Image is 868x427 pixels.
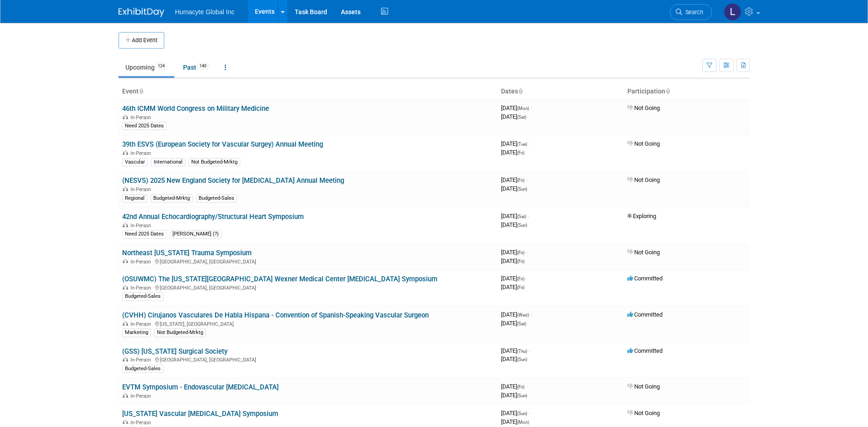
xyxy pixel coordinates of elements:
[130,321,154,327] span: In-Person
[518,88,523,95] a: Sort by Start Date
[517,349,527,354] span: (Thu)
[627,410,660,416] span: Not Going
[627,383,660,390] span: Not Going
[517,420,529,425] span: (Mon)
[119,59,174,76] a: Upcoming124
[501,392,527,399] span: [DATE]
[530,104,532,111] span: -
[123,393,128,398] img: In-Person Event
[122,249,252,257] a: Northeast [US_STATE] Trauma Symposium
[123,223,128,227] img: In-Person Event
[123,259,128,263] img: In-Person Event
[526,176,527,183] span: -
[122,158,148,166] div: Vascular
[501,257,524,264] span: [DATE]
[123,321,128,326] img: In-Person Event
[627,347,663,354] span: Committed
[122,104,269,113] a: 46th ICMM World Congress on Military Medicine
[528,347,530,354] span: -
[119,32,164,49] button: Add Event
[517,178,524,183] span: (Fri)
[670,4,712,20] a: Search
[501,356,527,362] span: [DATE]
[627,249,660,256] span: Not Going
[501,176,527,183] span: [DATE]
[517,312,529,318] span: (Wed)
[122,292,163,301] div: Budgeted-Sales
[122,122,167,130] div: Need 2025 Dates
[122,356,494,363] div: [GEOGRAPHIC_DATA], [GEOGRAPHIC_DATA]
[122,275,437,283] a: (OSUWMC) The [US_STATE][GEOGRAPHIC_DATA] Wexner Medical Center [MEDICAL_DATA] Symposium
[517,276,524,281] span: (Fri)
[130,420,154,426] span: In-Person
[682,9,703,16] span: Search
[517,150,524,155] span: (Fri)
[528,213,529,219] span: -
[501,221,527,228] span: [DATE]
[501,383,527,390] span: [DATE]
[517,186,527,192] span: (Sun)
[501,249,527,256] span: [DATE]
[151,158,185,166] div: International
[501,320,526,327] span: [DATE]
[501,104,532,111] span: [DATE]
[122,328,151,337] div: Marketing
[501,213,529,219] span: [DATE]
[155,63,167,70] span: 124
[517,250,524,255] span: (Fri)
[501,140,530,147] span: [DATE]
[530,311,532,318] span: -
[501,284,524,290] span: [DATE]
[122,284,494,291] div: [GEOGRAPHIC_DATA], [GEOGRAPHIC_DATA]
[130,115,154,120] span: In-Person
[122,311,429,319] a: (CVHH) Cirujanos Vasculares De Habla Hispana - Convention of Spanish-Speaking Vascular Surgeon
[119,8,164,17] img: ExhibitDay
[627,311,663,318] span: Committed
[123,285,128,290] img: In-Person Event
[139,88,143,95] a: Sort by Event Name
[154,328,206,337] div: Not Budgeted-Mrktg
[176,59,216,76] a: Past140
[517,285,524,290] span: (Fri)
[501,149,524,156] span: [DATE]
[526,383,527,390] span: -
[130,223,154,229] span: In-Person
[517,115,526,120] span: (Sat)
[197,63,209,70] span: 140
[517,411,527,416] span: (Sun)
[627,213,656,219] span: Exploring
[122,230,167,238] div: Need 2025 Dates
[122,383,279,391] a: EVTM Symposium - Endovascular [MEDICAL_DATA]
[196,194,237,203] div: Budgeted-Sales
[528,140,530,147] span: -
[170,230,221,238] div: [PERSON_NAME] (?)
[517,142,527,147] span: (Tue)
[123,420,128,424] img: In-Person Event
[627,176,660,183] span: Not Going
[501,185,527,192] span: [DATE]
[175,8,235,16] span: Humacyte Global Inc
[122,140,323,148] a: 39th ESVS (European Society for Vascular Surgey) Annual Meeting
[130,357,154,363] span: In-Person
[151,194,193,203] div: Budgeted-Mrktg
[526,275,527,282] span: -
[501,418,529,425] span: [DATE]
[517,214,526,219] span: (Sat)
[130,393,154,399] span: In-Person
[130,150,154,156] span: In-Person
[501,410,530,416] span: [DATE]
[517,393,527,398] span: (Sun)
[122,213,304,221] a: 42nd Annual Echocardiography/Structural Heart Symposium
[665,88,670,95] a: Sort by Participation Type
[526,249,527,256] span: -
[123,186,128,191] img: In-Person Event
[122,194,147,203] div: Regional
[122,347,227,356] a: (GSS) [US_STATE] Surgical Society
[517,384,524,389] span: (Fri)
[517,357,527,362] span: (Sun)
[130,285,154,291] span: In-Person
[122,176,344,185] a: (NESVS) 2025 New England Society for [MEDICAL_DATA] Annual Meeting
[122,257,494,265] div: [GEOGRAPHIC_DATA], [GEOGRAPHIC_DATA]
[501,275,527,282] span: [DATE]
[501,311,532,318] span: [DATE]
